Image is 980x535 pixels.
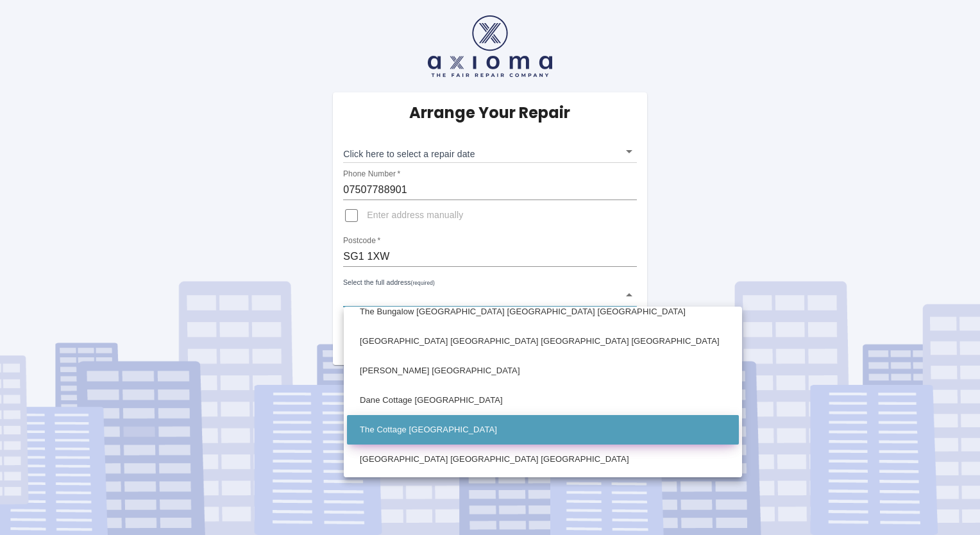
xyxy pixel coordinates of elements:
li: The Cottage [GEOGRAPHIC_DATA] [347,415,739,445]
li: [PERSON_NAME] [GEOGRAPHIC_DATA] [347,356,739,386]
li: [GEOGRAPHIC_DATA] [GEOGRAPHIC_DATA] [GEOGRAPHIC_DATA] [347,445,739,474]
li: Dane Cottage [GEOGRAPHIC_DATA] [347,386,739,415]
li: The Bungalow [GEOGRAPHIC_DATA] [GEOGRAPHIC_DATA] [GEOGRAPHIC_DATA] [347,297,739,327]
li: [GEOGRAPHIC_DATA] [GEOGRAPHIC_DATA] [GEOGRAPHIC_DATA] [GEOGRAPHIC_DATA] [347,327,739,356]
